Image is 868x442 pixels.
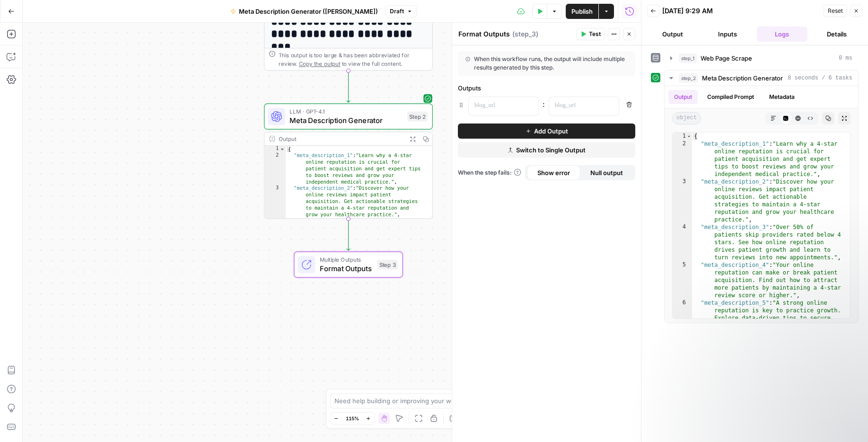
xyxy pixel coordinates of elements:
[458,29,510,39] textarea: Format Outputs
[279,146,285,152] span: Toggle code folding, rows 1 through 7
[672,112,701,124] span: object
[299,61,340,67] span: Copy the output
[679,73,698,83] span: step_2
[566,4,598,19] button: Publish
[788,74,852,82] span: 8 seconds / 6 tasks
[512,29,538,39] span: ( step_3 )
[347,71,350,102] g: Edge from step_1 to step_2
[239,7,378,16] span: Meta Description Generator ([PERSON_NAME])
[701,53,752,63] span: Web Page Scrape
[576,28,605,40] button: Test
[225,4,384,19] button: Meta Description Generator ([PERSON_NAME])
[668,90,698,104] button: Output
[828,7,843,15] span: Reset
[679,53,697,63] span: step_1
[458,142,635,158] button: Switch to Single Output
[289,115,403,126] span: Meta Description Generator
[458,168,521,177] a: When the step fails:
[534,126,568,136] span: Add Output
[407,112,428,122] div: Step 2
[673,140,692,178] div: 2
[264,185,286,218] div: 3
[763,90,800,104] button: Metadata
[673,261,692,299] div: 5
[264,218,286,250] div: 4
[702,73,783,83] span: Meta Description Generator
[702,27,753,42] button: Inputs
[320,263,373,274] span: Format Outputs
[701,90,760,104] button: Compiled Prompt
[346,415,359,422] span: 115%
[580,165,634,180] button: Null output
[289,107,403,116] span: LLM · GPT-4.1
[673,299,692,337] div: 6
[264,152,286,185] div: 2
[386,5,417,18] button: Draft
[264,251,433,277] div: Multiple OutputsFormat OutputsStep 3
[673,178,692,223] div: 3
[665,71,858,86] button: 8 seconds / 6 tasks
[264,146,286,152] div: 1
[279,51,428,68] div: This output is too large & has been abbreviated for review. to view the full content.
[458,83,635,93] div: Outputs
[686,133,692,140] span: Toggle code folding, rows 1 through 7
[390,7,404,16] span: Draft
[377,260,398,270] div: Step 3
[516,145,586,155] span: Switch to Single Output
[673,133,692,140] div: 1
[757,27,808,42] button: Logs
[458,124,635,139] button: Add Output
[590,168,623,177] span: Null output
[673,223,692,261] div: 4
[839,54,852,62] span: 0 ms
[347,219,350,250] g: Edge from step_2 to step_3
[647,27,698,42] button: Output
[320,256,373,264] span: Multiple Outputs
[665,51,858,66] button: 0 ms
[571,7,593,16] span: Publish
[665,86,858,323] div: 8 seconds / 6 tasks
[537,168,570,177] span: Show error
[279,134,403,143] div: Output
[811,27,862,42] button: Details
[589,30,601,38] span: Test
[543,98,545,110] span: :
[824,5,847,17] button: Reset
[264,104,433,219] div: LLM · GPT-4.1Meta Description GeneratorStep 2Output{ "meta_description_1":"Learn why a 4-star onl...
[465,55,628,72] div: When this workflow runs, the output will include multiple results generated by this step.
